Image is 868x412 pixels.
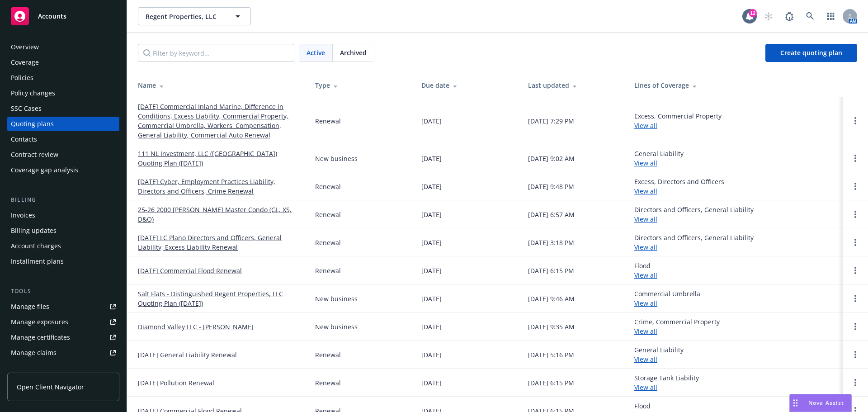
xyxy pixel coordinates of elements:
div: Renewal [315,182,341,191]
span: Create quoting plan [780,48,842,57]
div: Tools [7,287,119,296]
div: [DATE] 9:46 AM [528,294,575,303]
div: Excess, Directors and Officers [634,177,724,196]
div: [DATE] [421,266,442,275]
a: [DATE] General Liability Renewal [138,350,237,360]
a: View all [634,187,657,195]
a: Billing updates [7,223,119,238]
div: General Liability [634,345,684,364]
div: [DATE] [421,238,442,247]
div: Renewal [315,238,341,247]
div: Account charges [11,239,61,253]
div: [DATE] [421,294,442,303]
div: Type [315,81,407,90]
a: Installment plans [7,254,119,269]
div: New business [315,154,358,163]
a: [DATE] Cyber, Employment Practices Liability, Directors and Officers, Crime Renewal [138,177,301,196]
a: Manage exposures [7,315,119,329]
div: Renewal [315,210,341,219]
span: Nova Assist [808,399,844,407]
div: [DATE] 6:15 PM [528,378,574,388]
div: Renewal [315,116,341,126]
div: [DATE] [421,154,442,163]
a: [DATE] LC Plano Directors and Officers, General Liability, Excess Liability Renewal [138,233,301,252]
div: [DATE] 3:18 PM [528,238,574,247]
div: Lines of Coverage [634,81,835,90]
div: New business [315,294,358,303]
div: Policies [11,71,33,85]
div: Drag to move [790,394,801,412]
a: View all [634,159,657,167]
span: Regent Properties, LLC [146,12,224,21]
a: [DATE] Pollution Renewal [138,378,214,388]
a: 25-26 2000 [PERSON_NAME] Master Condo (GL, XS, D&O) [138,205,301,224]
div: [DATE] 9:35 AM [528,322,575,331]
div: Renewal [315,266,341,275]
div: Last updated [528,81,620,90]
div: Coverage [11,55,39,70]
a: 111 NL Investment, LLC ([GEOGRAPHIC_DATA]) Quoting Plan ([DATE]) [138,149,301,168]
div: Renewal [315,378,341,388]
div: [DATE] [421,210,442,219]
a: View all [634,271,657,279]
div: Billing [7,195,119,204]
div: Due date [421,81,513,90]
div: [DATE] 6:15 PM [528,266,574,275]
a: Coverage gap analysis [7,163,119,177]
button: Regent Properties, LLC [138,7,251,25]
a: View all [634,299,657,308]
a: [DATE] Commercial Inland Marine, Difference in Conditions, Excess Liability, Commercial Property,... [138,102,301,140]
div: New business [315,322,358,331]
div: Manage certificates [11,330,70,345]
a: Manage files [7,299,119,314]
a: Open options [850,115,861,126]
div: [DATE] [421,116,442,126]
div: Directors and Officers, General Liability [634,205,754,224]
div: Installment plans [11,254,64,269]
a: Invoices [7,208,119,223]
div: [DATE] 7:29 PM [528,116,574,126]
a: Open options [850,181,861,192]
a: View all [634,121,657,130]
a: Open options [850,293,861,304]
div: [DATE] [421,322,442,331]
div: Manage BORs [11,361,53,375]
a: View all [634,327,657,336]
div: Renewal [315,350,341,360]
a: Search [801,7,819,25]
div: [DATE] 5:16 PM [528,350,574,360]
div: Manage files [11,299,49,314]
div: [DATE] 9:48 PM [528,182,574,191]
a: Manage certificates [7,330,119,345]
a: Quoting plans [7,117,119,131]
div: Directors and Officers, General Liability [634,233,754,252]
a: Open options [850,153,861,164]
div: Excess, Commercial Property [634,111,722,130]
div: Crime, Commercial Property [634,317,720,336]
a: Manage claims [7,346,119,360]
a: Diamond Valley LLC - [PERSON_NAME] [138,322,254,331]
a: Open options [850,265,861,276]
div: Contract review [11,147,58,162]
a: Report a Bug [780,7,798,25]
a: Coverage [7,55,119,70]
a: Open options [850,377,861,388]
div: Coverage gap analysis [11,163,78,177]
a: Switch app [822,7,840,25]
div: Overview [11,40,39,54]
a: Open options [850,349,861,360]
div: 12 [749,9,757,17]
span: Archived [340,48,367,57]
a: SSC Cases [7,101,119,116]
a: Create quoting plan [765,44,857,62]
div: Billing updates [11,223,57,238]
span: Accounts [38,13,66,20]
a: Policy changes [7,86,119,100]
div: [DATE] [421,182,442,191]
a: Open options [850,321,861,332]
div: Storage Tank Liability [634,373,699,392]
a: Accounts [7,4,119,29]
input: Filter by keyword... [138,44,294,62]
div: Contacts [11,132,37,147]
a: Open options [850,209,861,220]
